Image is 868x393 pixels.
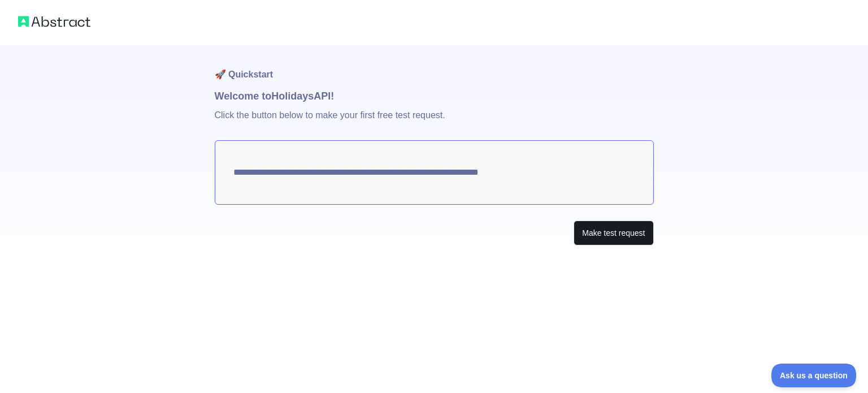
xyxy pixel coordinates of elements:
[215,45,654,88] h1: 🚀 Quickstart
[771,364,857,387] iframe: Toggle Customer Support
[215,88,654,104] h1: Welcome to Holidays API!
[574,221,653,246] button: Make test request
[18,14,90,29] img: Abstract logo
[215,104,654,140] p: Click the button below to make your first free test request.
